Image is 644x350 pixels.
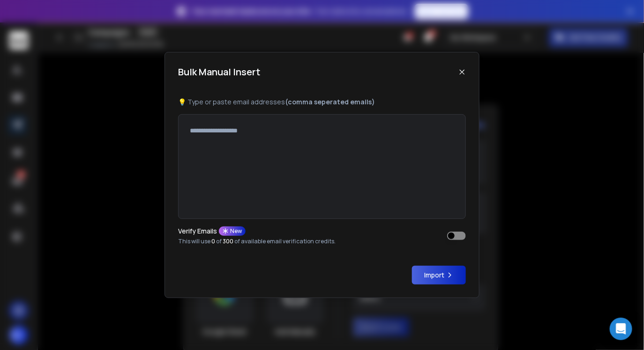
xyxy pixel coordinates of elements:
div: New [219,226,246,236]
h1: Bulk Manual Insert [178,66,260,79]
p: Verify Emails [178,228,217,234]
p: 💡 Type or paste email addresses [178,97,466,107]
span: 0 [211,237,215,245]
button: Import [412,266,466,284]
p: This will use of of available email verification credits. [178,238,336,245]
b: (comma seperated emails) [285,97,375,106]
span: 300 [223,237,233,245]
div: Open Intercom Messenger [610,318,632,340]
